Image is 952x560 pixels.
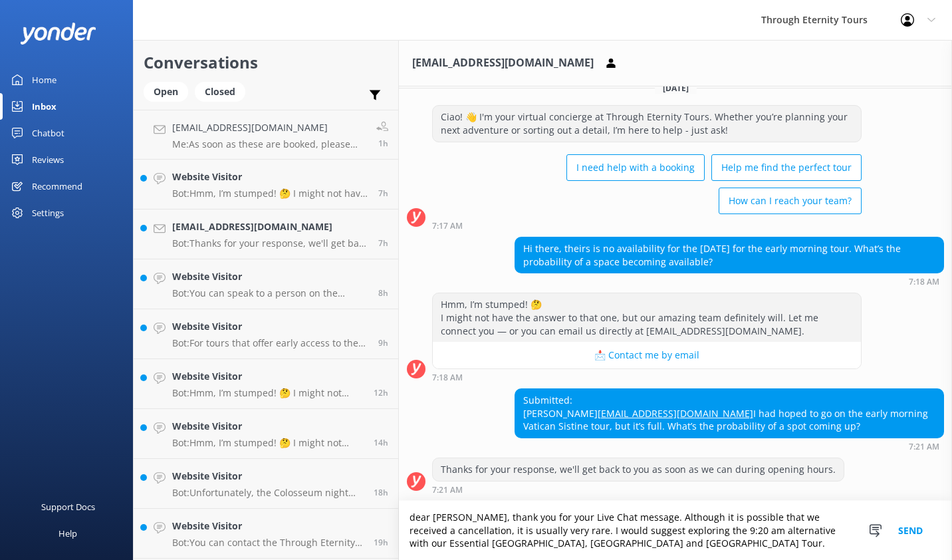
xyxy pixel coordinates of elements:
h4: [EMAIL_ADDRESS][DOMAIN_NAME] [172,219,368,234]
span: Sep 22 2025 06:59am (UTC +02:00) Europe/Amsterdam [378,287,388,299]
a: [EMAIL_ADDRESS][DOMAIN_NAME]Bot:Thanks for your response, we'll get back to you as soon as we can... [134,210,398,259]
div: Thanks for your response, we'll get back to you as soon as we can during opening hours. [433,458,844,481]
p: Bot: Hmm, I’m stumped! 🤔 I might not have the answer to that one, but our amazing team definitely... [172,387,364,399]
h4: Website Visitor [172,419,364,434]
strong: 7:18 AM [432,374,463,382]
h4: Website Visitor [172,369,364,384]
a: Website VisitorBot:Hmm, I’m stumped! 🤔 I might not have the answer to that one, but our amazing t... [134,160,398,210]
p: Bot: For tours that offer early access to the [GEOGRAPHIC_DATA], the entry time is typically befo... [172,337,368,349]
span: Sep 22 2025 01:30am (UTC +02:00) Europe/Amsterdam [374,437,388,448]
div: Sep 21 2025 01:18pm (UTC +02:00) Europe/Amsterdam [432,372,862,382]
strong: 7:18 AM [909,278,939,286]
button: I need help with a booking [566,154,705,181]
button: Help me find the perfect tour [711,154,862,181]
div: Reviews [32,146,64,173]
textarea: dear [PERSON_NAME], thank you for your Live Chat message. Although it is possible that we receive... [399,501,952,560]
span: Sep 22 2025 08:30am (UTC +02:00) Europe/Amsterdam [378,188,388,199]
a: Closed [195,84,252,98]
img: yonder-white-logo.png [20,23,96,45]
div: Help [59,520,77,547]
div: Ciao! 👋 I'm your virtual concierge at Through Eternity Tours. Whether you’re planning your next a... [433,106,861,141]
strong: 7:21 AM [909,443,939,451]
button: How can I reach your team? [719,188,862,214]
span: Sep 22 2025 03:18am (UTC +02:00) Europe/Amsterdam [374,387,388,398]
p: Bot: Unfortunately, the Colosseum night access is currently prohibited by the Colosseum Managemen... [172,487,364,499]
div: Support Docs [41,493,95,520]
button: Send [886,501,935,560]
div: Open [144,82,188,102]
div: Sep 21 2025 01:21pm (UTC +02:00) Europe/Amsterdam [432,485,844,494]
a: Website VisitorBot:You can speak to a person on the Through Eternity Tours team by calling [PHONE... [134,259,398,309]
h4: Website Visitor [172,170,368,184]
a: Website VisitorBot:You can contact the Through Eternity Tours team at [PHONE_NUMBER] or [PHONE_NU... [134,509,398,559]
p: Bot: You can contact the Through Eternity Tours team at [PHONE_NUMBER] or [PHONE_NUMBER]. You can... [172,537,364,549]
div: Closed [195,82,245,102]
h4: Website Visitor [172,519,364,533]
h4: Website Visitor [172,469,364,484]
span: Sep 22 2025 08:26am (UTC +02:00) Europe/Amsterdam [378,237,388,249]
p: Bot: You can speak to a person on the Through Eternity Tours team by calling [PHONE_NUMBER] or [P... [172,287,368,299]
p: Bot: Hmm, I’m stumped! 🤔 I might not have the answer to that one, but our amazing team definitely... [172,437,364,449]
h2: Conversations [144,50,388,75]
a: Website VisitorBot:For tours that offer early access to the [GEOGRAPHIC_DATA], the entry time is ... [134,309,398,359]
div: Submitted: [PERSON_NAME] I had hoped to go on the early morning Vatican Sistine tour, but it’s fu... [515,389,943,438]
h4: Website Visitor [172,319,368,334]
span: Sep 22 2025 06:22am (UTC +02:00) Europe/Amsterdam [378,337,388,349]
span: Sep 22 2025 02:15pm (UTC +02:00) Europe/Amsterdam [378,138,388,149]
div: Home [32,67,57,93]
div: Sep 21 2025 01:21pm (UTC +02:00) Europe/Amsterdam [515,442,944,451]
a: Website VisitorBot:Unfortunately, the Colosseum night access is currently prohibited by the Colos... [134,459,398,509]
div: Hmm, I’m stumped! 🤔 I might not have the answer to that one, but our amazing team definitely will... [433,293,861,342]
div: Inbox [32,93,57,120]
h4: [EMAIL_ADDRESS][DOMAIN_NAME] [172,120,366,135]
a: Website VisitorBot:Hmm, I’m stumped! 🤔 I might not have the answer to that one, but our amazing t... [134,359,398,409]
h4: Website Visitor [172,269,368,284]
span: [DATE] [655,82,697,94]
strong: 7:17 AM [432,222,463,230]
span: Sep 21 2025 09:09pm (UTC +02:00) Europe/Amsterdam [374,487,388,498]
div: Settings [32,200,64,226]
a: [EMAIL_ADDRESS][DOMAIN_NAME]Me:As soon as these are booked, please feel free to reach out to us a... [134,110,398,160]
a: Open [144,84,195,98]
a: [EMAIL_ADDRESS][DOMAIN_NAME] [598,407,753,420]
span: Sep 21 2025 07:51pm (UTC +02:00) Europe/Amsterdam [374,537,388,548]
button: 📩 Contact me by email [433,342,861,368]
p: Bot: Hmm, I’m stumped! 🤔 I might not have the answer to that one, but our amazing team definitely... [172,188,368,200]
strong: 7:21 AM [432,486,463,494]
div: Sep 21 2025 01:18pm (UTC +02:00) Europe/Amsterdam [515,277,944,286]
div: Recommend [32,173,82,200]
div: Chatbot [32,120,64,146]
p: Me: As soon as these are booked, please feel free to reach out to us and we will work on an itine... [172,138,366,150]
p: Bot: Thanks for your response, we'll get back to you as soon as we can during opening hours. [172,237,368,249]
a: Website VisitorBot:Hmm, I’m stumped! 🤔 I might not have the answer to that one, but our amazing t... [134,409,398,459]
h3: [EMAIL_ADDRESS][DOMAIN_NAME] [412,55,594,72]
div: Sep 21 2025 01:17pm (UTC +02:00) Europe/Amsterdam [432,221,862,230]
div: Hi there, theirs is no availability for the [DATE] for the early morning tour. What’s the probabi... [515,237,943,273]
